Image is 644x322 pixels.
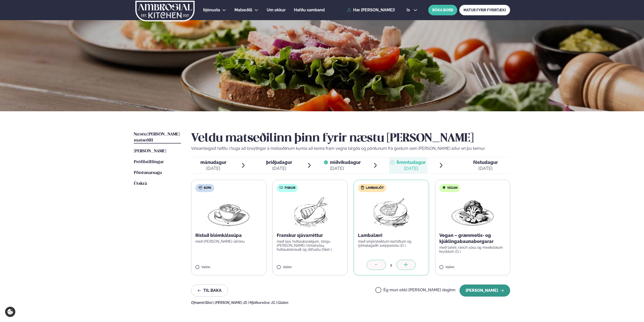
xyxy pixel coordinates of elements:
[396,165,426,171] div: [DATE]
[473,160,498,165] span: föstudagur
[234,8,252,12] span: Matseðill
[134,149,166,153] span: [PERSON_NAME]
[266,165,292,171] div: [DATE]
[277,239,344,252] p: með laxi, hvítlauksrækjum, löngu [PERSON_NAME] tómatsósu, hvítlauksbrauði og ólífuolíu (Skel )
[439,245,506,254] p: með tahini, ranch sósu og mexíkóskum kryddum (G )
[203,7,220,13] a: Þjónusta
[191,301,510,305] div: Ofnæmi:
[450,196,495,228] img: Vegan.png
[294,7,325,13] a: Hafðu samband
[134,148,166,154] a: [PERSON_NAME]
[134,132,180,142] span: Næstu [PERSON_NAME] matseðill
[200,165,226,171] div: [DATE]
[134,181,147,187] a: Útskrá
[403,8,421,12] button: is
[134,182,147,186] span: Útskrá
[386,262,396,268] div: 1
[203,8,220,12] span: Þjónusta
[5,307,15,317] a: Cookie settings
[279,186,283,190] img: fish.svg
[396,160,426,165] span: fimmtudagur
[198,186,202,190] img: soup.svg
[234,7,252,13] a: Matseðill
[191,146,510,152] p: Vinsamlegast hafðu í huga að breytingar á matseðlinum kunna að koma fram vegna birgða og pöntunum...
[243,301,271,305] span: (D ) Mjólkurvörur ,
[439,232,506,244] p: Vegan – grænmetis- og kjúklingabaunaborgarar
[267,8,286,12] span: Um okkur
[135,1,195,21] img: logo
[294,8,325,12] span: Hafðu samband
[473,165,498,171] div: [DATE]
[195,239,262,243] p: með [PERSON_NAME] sítrónu
[285,186,295,190] span: Fiskur
[366,186,384,190] span: Lambakjöt
[360,186,364,190] img: Lamb.svg
[134,160,164,164] span: Prófílstillingar
[459,284,510,297] button: [PERSON_NAME]
[358,232,425,238] p: Lambalæri
[271,301,288,305] span: (G ) Glúten
[191,131,510,146] h2: Veldu matseðilinn þinn fyrir næstu [PERSON_NAME]
[428,5,457,15] button: BÓKA BORÐ
[191,284,228,297] button: Til baka
[134,159,164,165] a: Prófílstillingar
[267,7,286,13] a: Um okkur
[330,160,361,165] span: miðvikudagur
[347,8,395,12] a: Hæ [PERSON_NAME]!
[204,301,243,305] span: (Skel ) [PERSON_NAME] ,
[195,232,262,238] p: Ristuð blómkálssúpa
[369,196,414,228] img: Lamb-Meat.png
[134,170,162,176] a: Pöntunarsaga
[459,5,510,15] a: MATUR FYRIR FYRIRTÆKI
[288,196,332,228] img: Fish.png
[447,186,457,190] span: Vegan
[277,232,344,238] p: Franskur sjávarréttur
[204,186,211,190] span: Súpa
[266,160,292,165] span: þriðjudagur
[442,186,446,190] img: Vegan.svg
[206,196,251,228] img: Soup.png
[134,171,162,175] span: Pöntunarsaga
[134,131,181,144] a: Næstu [PERSON_NAME] matseðill
[407,8,411,12] span: is
[200,160,226,165] span: mánudagur
[358,239,425,247] p: með smjörsteiktum kartöflum og rjómalagaðri sveppasósu (D )
[330,165,361,171] div: [DATE]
